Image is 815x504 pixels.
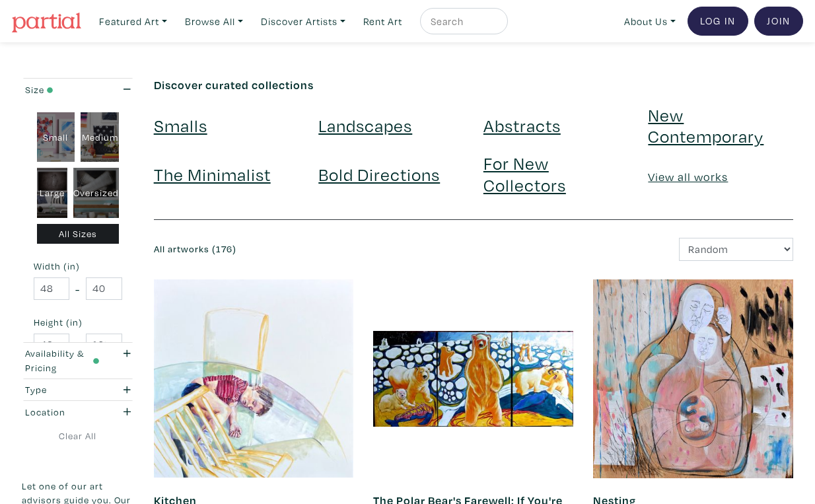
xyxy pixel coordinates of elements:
[22,79,134,100] button: Size
[483,151,566,196] a: For New Collectors
[93,8,173,35] a: Featured Art
[318,114,412,137] a: Landscapes
[154,114,207,137] a: Smalls
[429,13,495,30] input: Search
[25,346,100,375] div: Availability & Pricing
[154,162,271,186] a: The Minimalist
[75,336,80,354] span: -
[37,168,68,218] div: Large
[22,401,134,423] button: Location
[25,83,100,97] div: Size
[37,112,75,162] div: Small
[483,114,561,137] a: Abstracts
[648,169,728,184] a: View all works
[22,429,134,443] a: Clear All
[154,78,793,92] h6: Discover curated collections
[22,343,134,378] button: Availability & Pricing
[154,244,464,255] h6: All artworks (176)
[25,405,100,419] div: Location
[357,8,408,35] a: Rent Art
[73,168,119,218] div: Oversized
[25,382,100,397] div: Type
[75,280,80,298] span: -
[22,379,134,401] button: Type
[34,262,122,271] small: Width (in)
[688,7,748,36] a: Log In
[81,112,119,162] div: Medium
[37,224,120,244] div: All Sizes
[618,8,682,35] a: About Us
[179,8,249,35] a: Browse All
[648,103,763,147] a: New Contemporary
[34,318,122,327] small: Height (in)
[754,7,803,36] a: Join
[255,8,351,35] a: Discover Artists
[318,162,440,186] a: Bold Directions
